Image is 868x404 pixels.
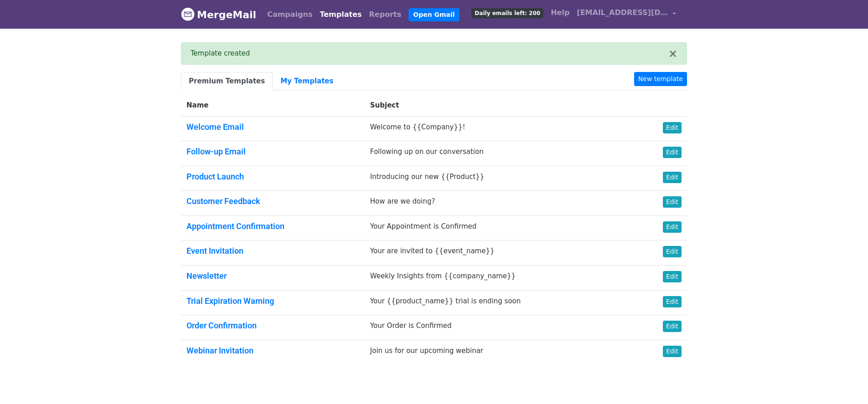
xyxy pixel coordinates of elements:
[273,72,341,91] a: My Templates
[186,321,257,330] a: Order Confirmation
[181,95,365,116] th: Name
[663,221,682,233] a: Edit
[663,147,682,158] a: Edit
[547,4,573,22] a: Help
[365,266,637,291] td: Weekly Insights from {{company_name}}
[365,141,637,166] td: Following up on our conversation
[663,296,682,307] a: Edit
[468,4,547,22] a: Daily emails left: 200
[186,196,260,206] a: Customer Feedback
[181,72,273,91] a: Premium Templates
[365,191,637,216] td: How are we doing?
[316,5,365,24] a: Templates
[577,7,668,18] span: [EMAIL_ADDRESS][DOMAIN_NAME]
[365,95,637,116] th: Subject
[471,8,543,18] span: Daily emails left: 200
[186,172,244,181] a: Product Launch
[366,5,405,24] a: Reports
[668,48,677,59] button: ×
[365,315,637,340] td: Your Order is Confirmed
[181,5,256,24] a: MergeMail
[663,271,682,282] a: Edit
[408,8,459,21] a: Open Gmail
[186,246,243,256] a: Event Invitation
[181,7,195,21] img: MergeMail logo
[263,5,316,24] a: Campaigns
[186,221,284,231] a: Appointment Confirmation
[663,172,682,183] a: Edit
[663,321,682,332] a: Edit
[365,240,637,266] td: Your are invited to {{event_name}}
[663,122,682,133] a: Edit
[186,271,227,281] a: Newsletter
[663,346,682,357] a: Edit
[573,4,680,25] a: [EMAIL_ADDRESS][DOMAIN_NAME]
[186,346,253,355] a: Webinar Invitation
[634,72,687,86] a: New template
[186,296,274,306] a: Trial Expiration Warning
[191,48,668,59] div: Template created
[365,290,637,315] td: Your {{product_name}} trial is ending soon
[186,147,246,156] a: Follow-up Email
[186,122,244,132] a: Welcome Email
[365,116,637,141] td: Welcome to {{Company}}!
[663,246,682,257] a: Edit
[663,196,682,208] a: Edit
[365,215,637,240] td: Your Appointment is Confirmed
[365,166,637,191] td: Introducing our new {{Product}}
[365,340,637,364] td: Join us for our upcoming webinar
